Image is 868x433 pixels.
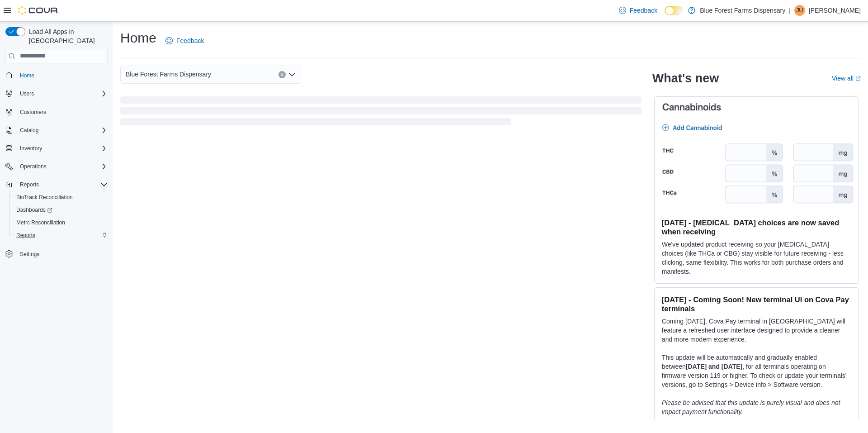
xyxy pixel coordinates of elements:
p: [PERSON_NAME] [809,5,861,16]
span: Customers [16,106,108,118]
a: Feedback [162,32,208,50]
span: Feedback [176,36,204,45]
span: Home [20,72,34,79]
button: Reports [16,179,42,190]
img: Cova [18,6,59,15]
button: Operations [2,160,111,173]
span: Reports [16,232,35,239]
button: Customers [2,105,111,119]
span: Dark Mode [665,15,665,16]
span: Inventory [20,145,42,152]
span: Loading [120,98,642,127]
h3: [DATE] - [MEDICAL_DATA] choices are now saved when receiving [662,218,851,236]
button: Catalog [2,124,111,137]
p: We've updated product receiving so your [MEDICAL_DATA] choices (like THCa or CBG) stay visible fo... [662,240,851,276]
span: BioTrack Reconciliation [13,192,108,203]
span: Operations [16,161,108,172]
span: JU [797,5,803,16]
span: Feedback [630,6,657,15]
em: Please be advised that this update is purely visual and does not impact payment functionality. [662,399,840,415]
a: Customers [16,107,50,118]
button: Reports [2,178,111,191]
button: Reports [9,229,111,242]
button: Users [2,87,111,100]
span: Users [20,90,34,97]
p: This update will be automatically and gradually enabled between , for all terminals operating on ... [662,353,851,389]
strong: [DATE] and [DATE] [686,363,742,370]
button: BioTrack Reconciliation [9,191,111,204]
button: Open list of options [288,71,296,78]
button: Home [2,69,111,82]
a: Reports [13,230,39,241]
button: Users [16,88,38,99]
p: | [789,5,791,16]
span: Customers [20,109,46,116]
button: Settings [2,247,111,260]
input: Dark Mode [665,6,684,15]
span: Users [16,88,108,99]
span: Load All Apps in [GEOGRAPHIC_DATA] [25,27,108,45]
a: Dashboards [13,205,56,215]
svg: External link [855,76,861,81]
p: Blue Forest Farms Dispensary [700,5,785,16]
span: Settings [20,251,39,258]
span: Blue Forest Farms Dispensary [126,69,211,80]
span: Catalog [20,127,38,134]
span: Dashboards [16,206,52,214]
a: Dashboards [9,204,111,216]
span: Dashboards [13,205,108,215]
button: Operations [16,161,50,172]
button: Clear input [278,71,286,78]
span: Metrc Reconciliation [16,219,65,226]
span: Reports [20,181,39,188]
div: Jennifer Untiedt [794,5,805,16]
a: BioTrack Reconciliation [13,192,76,203]
h1: Home [120,29,156,47]
nav: Complex example [5,65,108,284]
a: Feedback [615,1,661,19]
h3: [DATE] - Coming Soon! New terminal UI on Cova Pay terminals [662,295,851,313]
a: Settings [16,249,43,260]
span: Metrc Reconciliation [13,217,108,228]
span: BioTrack Reconciliation [16,194,73,201]
span: Reports [13,230,108,241]
span: Settings [16,248,108,259]
button: Inventory [2,142,111,155]
p: Coming [DATE], Cova Pay terminal in [GEOGRAPHIC_DATA] will feature a refreshed user interface des... [662,317,851,344]
span: Catalog [16,125,108,136]
a: Metrc Reconciliation [13,217,69,228]
a: View allExternal link [832,75,861,82]
span: Home [16,70,108,81]
span: Reports [16,179,108,190]
span: Inventory [16,143,108,154]
span: Operations [20,163,47,170]
button: Catalog [16,125,42,136]
h2: What's new [652,71,719,86]
button: Inventory [16,143,46,154]
button: Metrc Reconciliation [9,216,111,229]
a: Home [16,70,38,81]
